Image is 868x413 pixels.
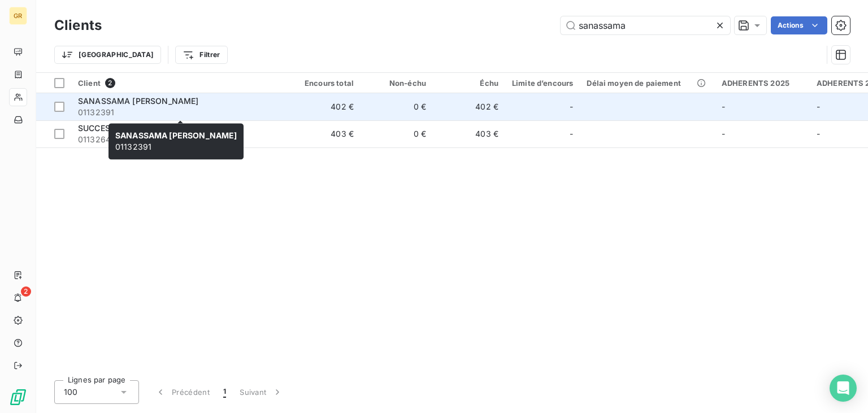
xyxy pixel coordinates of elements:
[433,93,505,120] td: 402 €
[288,93,361,120] td: 402 €
[288,120,361,147] td: 403 €
[78,107,281,118] span: 01132391
[148,380,216,404] button: Précédent
[512,79,573,88] div: Limite d’encours
[830,375,857,402] div: Open Intercom Messenger
[233,380,290,404] button: Suivant
[9,7,27,25] div: GR
[78,134,281,145] span: 01132647
[175,46,227,64] button: Filtrer
[817,129,820,138] span: -
[817,102,820,111] span: -
[570,128,573,140] span: -
[722,102,725,111] span: -
[433,120,505,147] td: 403 €
[570,101,573,112] span: -
[78,123,212,133] span: SUCCESSION [PERSON_NAME] DA
[561,16,730,34] input: Rechercher
[115,131,237,140] span: SANASSAMA [PERSON_NAME]
[64,386,77,398] span: 100
[105,78,115,88] span: 2
[587,79,708,88] div: Délai moyen de paiement
[9,388,27,406] img: Logo LeanPay
[54,46,161,64] button: [GEOGRAPHIC_DATA]
[722,129,725,138] span: -
[216,380,233,404] button: 1
[54,15,102,36] h3: Clients
[223,386,226,398] span: 1
[361,93,433,120] td: 0 €
[295,79,354,88] div: Encours total
[78,79,101,88] span: Client
[367,79,426,88] div: Non-échu
[115,131,237,151] span: 01132391
[440,79,498,88] div: Échu
[21,286,31,297] span: 2
[361,120,433,147] td: 0 €
[771,16,827,34] button: Actions
[78,96,198,106] span: SANASSAMA [PERSON_NAME]
[722,79,803,88] div: ADHERENTS 2025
